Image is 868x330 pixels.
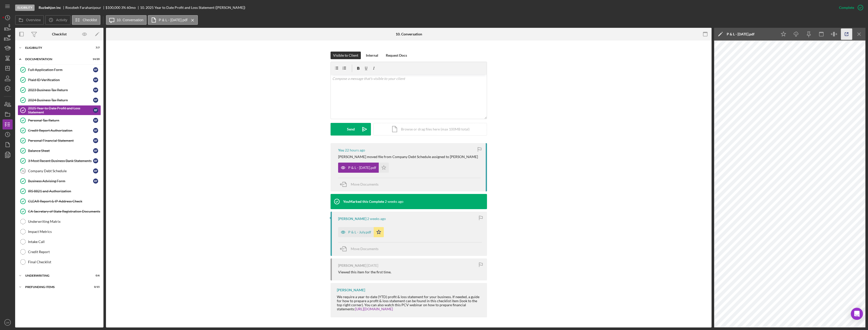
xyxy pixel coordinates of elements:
[28,169,93,173] div: Company Debt Schedule
[6,321,10,324] text: LW
[93,158,98,163] div: R F
[18,85,101,95] a: 2023 Business Tax ReturnRF
[45,15,70,25] button: Activity
[28,139,93,143] div: Personal Financial Statement
[140,6,245,10] div: 10. 2025 Year to Date Profit and Loss Statement ([PERSON_NAME])
[18,125,101,136] a: Credit Report AuthorizationRF
[106,15,147,25] button: 10. Conversation
[338,270,391,274] div: Viewed this item for the first time.
[351,247,378,251] span: Move Documents
[386,52,407,59] div: Request Docs
[18,216,101,227] a: Underwriting Matrix
[834,3,865,13] button: Complete
[333,52,358,59] div: Visible to Client
[18,105,101,115] a: 2025 Year to Date Profit and Loss StatementRF
[348,230,371,234] div: P & L - July.pdf
[28,68,93,72] div: Full Application Form
[25,285,87,289] div: Prefunding Items
[347,123,355,136] div: Send
[83,18,97,22] label: Checklist
[3,317,13,327] button: LW
[93,118,98,123] div: R F
[18,257,101,267] a: Final Checklist
[18,186,101,196] a: IRS 8821 and Authorization
[93,87,98,93] div: R F
[331,52,361,59] button: Visible to Client
[93,77,98,82] div: R F
[18,237,101,247] a: Intake Call
[25,274,87,277] div: Underwriting
[338,178,384,191] button: Move Documents
[343,200,384,204] div: You Marked this Complete
[127,6,136,10] div: 60 mo
[117,18,144,22] label: 10. Conversation
[28,159,93,163] div: 3 Most Recent Business Bank Statements
[28,219,101,224] div: Underwriting Matrix
[18,196,101,206] a: CLEAR Report & IP Address Check
[367,263,378,268] time: 2025-08-29 19:49
[93,128,98,133] div: R F
[18,247,101,257] a: Credit Report
[91,285,100,289] div: 0 / 15
[26,18,41,22] label: Overview
[21,169,25,172] tspan: 16
[338,263,366,268] div: [PERSON_NAME]
[338,243,384,255] button: Move Documents
[338,163,389,173] button: P & L - [DATE].pdf
[337,288,365,292] div: [PERSON_NAME]
[28,230,101,234] div: Impact Metrics
[25,58,87,61] div: Documentation
[355,307,393,311] a: [URL][DOMAIN_NAME]
[25,46,87,49] div: Eligibility
[851,308,863,320] div: Open Intercom Messenger
[727,32,754,36] div: P & L - [DATE].pdf
[366,52,378,59] div: Internal
[28,250,101,254] div: Credit Report
[28,118,93,122] div: Personal Tax Return
[351,182,378,186] span: Move Documents
[148,15,198,25] button: P & L - [DATE].pdf
[28,88,93,92] div: 2023 Business Tax Return
[91,58,100,61] div: 14 / 20
[93,148,98,153] div: R F
[93,138,98,143] div: R F
[18,156,101,166] a: 3 Most Recent Business Bank StatementsRF
[28,128,93,133] div: Credit Report Authorization
[15,15,44,25] button: Overview
[93,67,98,72] div: R F
[28,209,101,213] div: CA Secretary of State Registration Documents
[337,295,482,311] div: We require a year-to-date (YTD) profit & loss statement for your business. If needed, a guide for...
[331,123,371,136] button: Send
[91,274,100,277] div: 0 / 6
[18,75,101,85] a: Plaid ID VerificationRF
[28,149,93,153] div: Balance Sheet
[338,227,384,237] button: P & L - July.pdf
[91,46,100,49] div: 7 / 7
[28,199,101,203] div: CLEAR Report & IP Address Check
[28,179,93,183] div: Business Advising Form
[28,260,101,264] div: Final Checklist
[338,148,344,152] div: You
[18,206,101,216] a: CA Secretary of State Registration Documents
[348,166,376,170] div: P & L - [DATE].pdf
[65,6,105,10] div: Roozbeh Farahanipour
[52,32,67,36] div: Checklist
[383,52,410,59] button: Request Docs
[338,155,478,159] div: [PERSON_NAME] moved file from Company Debt Schedule assigned to [PERSON_NAME]
[28,106,93,114] div: 2025 Year to Date Profit and Loss Statement
[93,98,98,103] div: R F
[18,166,101,176] a: 16Company Debt ScheduleRF
[345,148,365,152] time: 2025-09-23 18:57
[18,115,101,125] a: Personal Tax ReturnRF
[93,179,98,184] div: R F
[18,146,101,156] a: Balance SheetRF
[363,52,381,59] button: Internal
[28,240,101,244] div: Intake Call
[159,18,187,22] label: P & L - [DATE].pdf
[338,217,366,221] div: [PERSON_NAME]
[385,200,403,204] time: 2025-09-08 23:10
[28,98,93,102] div: 2024 Business Tax Return
[72,15,100,25] button: Checklist
[93,168,98,173] div: R F
[839,3,854,13] div: Complete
